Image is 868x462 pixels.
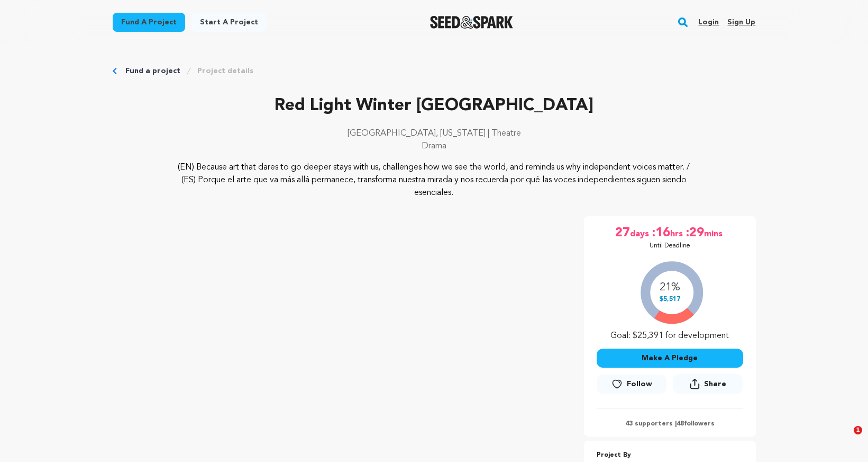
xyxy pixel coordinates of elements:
p: (EN) Because art that dares to go deeper stays with us, challenges how we see the world, and remi... [177,161,691,199]
span: 27 [615,225,630,242]
span: hrs [670,225,685,242]
p: [GEOGRAPHIC_DATA], [US_STATE] | Theatre [113,127,756,140]
p: Drama [113,140,756,153]
span: :29 [685,225,704,242]
p: 43 supporters | followers [597,420,743,428]
p: Red Light Winter [GEOGRAPHIC_DATA] [113,93,756,119]
a: Fund a project [125,66,180,76]
p: Until Deadline [650,242,690,250]
span: Follow [627,379,652,389]
img: Seed&Spark Logo Dark Mode [430,16,513,29]
span: 1 [854,426,862,434]
a: Follow [597,375,666,394]
a: Start a project [191,13,267,32]
a: Fund a project [113,13,185,32]
span: mins [704,225,725,242]
button: Make A Pledge [597,349,743,368]
span: days [630,225,651,242]
a: Seed&Spark Homepage [430,16,513,29]
span: Share [673,374,743,398]
a: Sign up [727,14,755,31]
p: Project By [597,449,743,461]
a: Project details [197,66,253,76]
span: Share [704,379,726,389]
a: Login [698,14,719,31]
button: Share [673,374,743,394]
iframe: Intercom live chat [832,426,857,451]
span: :16 [651,225,670,242]
span: 48 [677,421,684,427]
div: Breadcrumb [113,66,756,76]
